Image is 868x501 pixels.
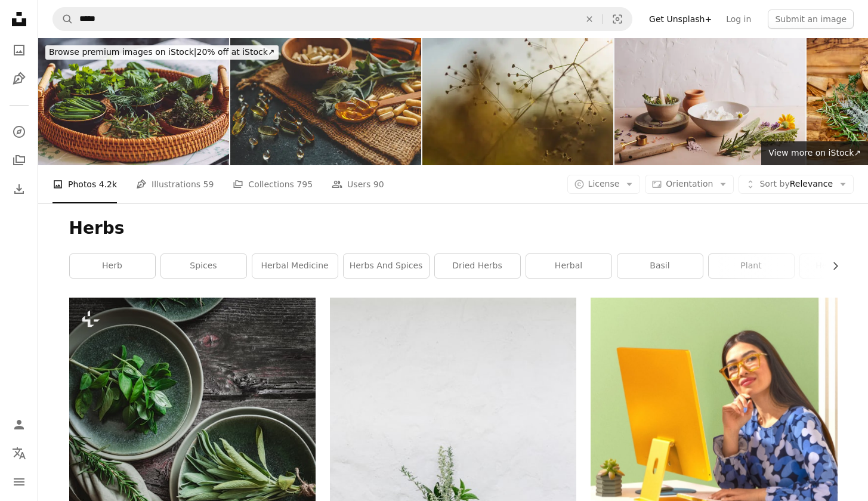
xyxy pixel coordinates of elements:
[161,254,246,278] a: spices
[666,179,713,188] span: Orientation
[759,179,789,188] span: Sort by
[7,149,31,172] a: Collections
[7,413,31,437] a: Log in / Sign up
[709,254,794,278] a: plant
[49,47,196,57] span: Browse premium images on iStock |
[645,175,734,194] button: Orientation
[332,165,384,203] a: Users 90
[344,254,429,278] a: herbs and spices
[7,67,31,91] a: Illustrations
[7,120,31,144] a: Explore
[588,179,620,188] span: License
[296,178,313,191] span: 795
[567,175,641,194] button: License
[435,254,520,278] a: dried herbs
[824,254,838,278] button: scroll list to the right
[233,165,313,203] a: Collections 795
[330,477,576,488] a: person holding green plants
[7,441,31,465] button: Language
[70,254,155,278] a: herb
[69,477,316,487] a: a table topped with plates and bowls filled with green vegetables
[739,175,854,194] button: Sort byRelevance
[52,7,632,31] form: Find visuals sitewide
[7,470,31,494] button: Menu
[7,177,31,201] a: Download History
[761,141,868,165] a: View more on iStock↗
[230,38,421,165] img: Natural vitamins organic on dark background
[252,254,338,278] a: herbal medicine
[719,10,758,29] a: Log in
[69,218,838,239] h1: Herbs
[203,178,214,191] span: 59
[642,10,719,29] a: Get Unsplash+
[422,38,613,165] img: Abstract nature background.
[526,254,611,278] a: herbal
[38,38,286,67] a: Browse premium images on iStock|20% off at iStock↗
[768,10,854,29] button: Submit an image
[38,38,229,165] img: Green spices and herbs
[759,178,833,190] span: Relevance
[136,165,214,203] a: Illustrations 59
[7,38,31,62] a: Photos
[768,148,861,157] span: View more on iStock ↗
[617,254,703,278] a: basil
[614,38,805,165] img: Making herbal face mask
[49,47,275,57] span: 20% off at iStock ↗
[53,8,73,30] button: Search Unsplash
[373,178,384,191] span: 90
[603,8,632,30] button: Visual search
[576,8,603,30] button: Clear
